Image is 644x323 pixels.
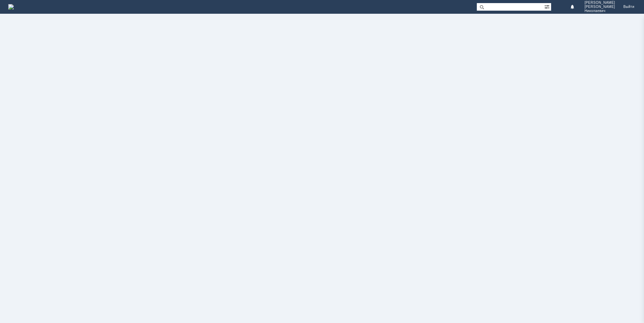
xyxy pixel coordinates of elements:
[584,5,615,9] span: [PERSON_NAME]
[584,9,615,13] span: Николаевич
[8,4,14,10] img: logo
[584,1,615,5] span: [PERSON_NAME]
[8,4,14,10] a: Перейти на домашнюю страницу
[544,3,551,10] span: Расширенный поиск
